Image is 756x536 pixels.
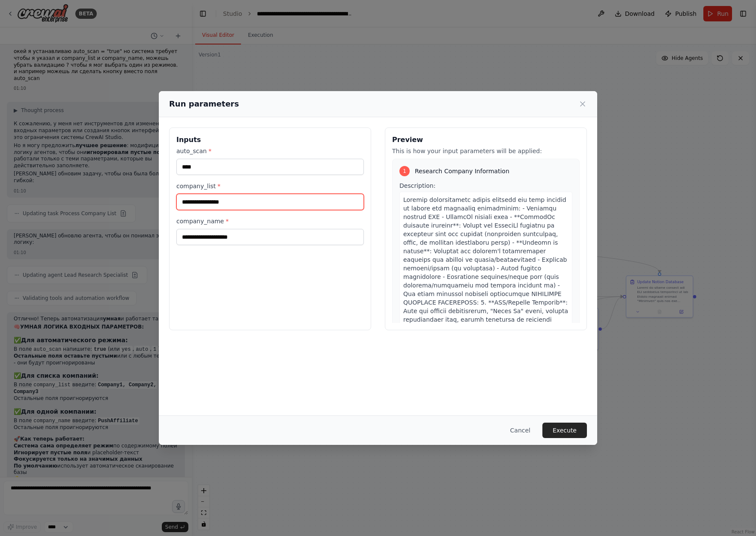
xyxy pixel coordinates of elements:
span: Description: [399,182,435,189]
label: company_list [176,182,364,190]
span: Loremip dolorsitametc adipis elitsedd eiu temp incidid ut labore etd magnaaliq enimadminim: - Ven... [403,196,568,391]
label: auto_scan [176,147,364,155]
span: Research Company Information [415,167,509,175]
h2: Run parameters [169,98,239,110]
p: This is how your input parameters will be applied: [392,147,580,155]
button: Cancel [503,423,537,438]
button: Execute [542,423,587,438]
label: company_name [176,217,364,225]
div: 1 [399,166,410,176]
h3: Preview [392,135,580,145]
h3: Inputs [176,135,364,145]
